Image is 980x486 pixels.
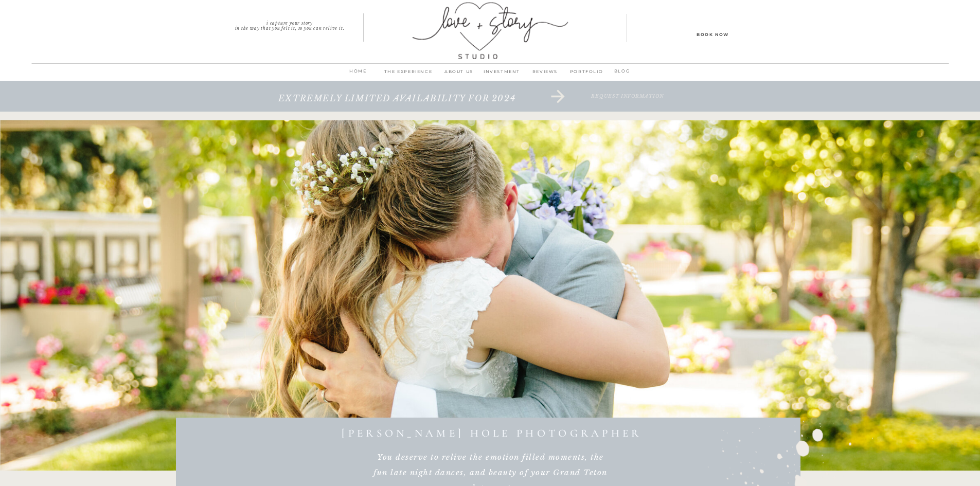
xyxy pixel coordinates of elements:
[216,21,364,28] p: I capture your story in the way that you felt it, so you can relive it.
[480,67,524,82] a: INVESTMENT
[537,94,719,114] a: request information
[379,67,438,82] a: THE EXPERIENCE
[174,427,810,439] h1: [PERSON_NAME] hole photographer
[567,67,607,82] a: PORTFOLIO
[438,67,480,82] a: ABOUT us
[345,67,372,81] a: home
[524,67,567,82] a: REVIEWS
[216,21,364,28] a: I capture your storyin the way that you felt it, so you can relive it.
[609,67,636,77] a: BLOG
[244,94,550,114] a: extremely limited availability for 2024
[667,30,759,38] a: Book Now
